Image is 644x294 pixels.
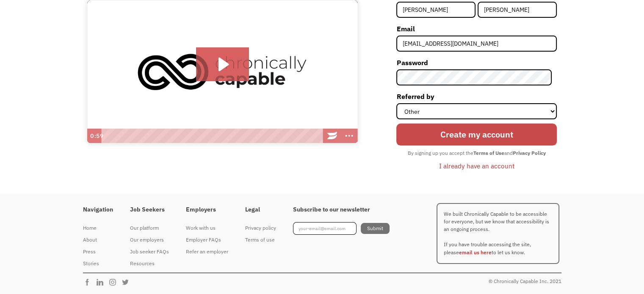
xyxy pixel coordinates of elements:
input: Create my account [396,124,557,146]
a: Home [83,222,113,234]
a: Press [83,246,113,258]
div: Refer an employer [186,247,228,257]
div: Home [83,223,113,233]
a: email us here [459,249,492,256]
a: Refer an employer [186,246,228,258]
input: your-email@email.com [293,222,357,235]
h4: Navigation [83,206,113,214]
h4: Subscribe to our newsletter [293,206,390,214]
img: Introducing Chronically Capable [87,0,358,143]
a: I already have an account [433,159,521,173]
div: By signing up you accept the and [404,148,550,159]
label: Referred by [396,90,557,103]
div: © Chronically Capable Inc. 2021 [489,276,561,286]
div: Playbar [105,129,320,143]
form: Footer Newsletter [293,222,390,235]
img: Chronically Capable Instagram Page [108,278,121,286]
input: john@doe.com [396,36,557,52]
strong: Terms of Use [473,150,504,156]
input: Submit [361,223,390,234]
div: Our employers [130,235,169,245]
div: Terms of use [245,235,276,245]
div: Our platform [130,223,169,233]
button: Show more buttons [341,129,358,143]
a: Resources [130,258,169,269]
img: Chronically Capable Twitter Page [121,278,134,286]
h4: Employers [186,206,228,214]
h4: Legal [245,206,276,214]
div: Stories [83,258,113,269]
a: Privacy policy [245,222,276,234]
div: Employer FAQs [186,235,228,245]
div: About [83,235,113,245]
div: Work with us [186,223,228,233]
a: Wistia Logo -- Learn More [324,129,341,143]
img: Chronically Capable Linkedin Page [96,278,108,286]
div: I already have an account [439,161,514,171]
h4: Job Seekers [130,206,169,214]
div: Resources [130,258,169,269]
input: Joni [396,2,475,18]
p: We built Chronically Capable to be accessible for everyone, but we know that accessibility is an ... [437,203,559,264]
label: Email [396,22,557,36]
div: Job seeker FAQs [130,247,169,257]
input: Mitchell [478,2,557,18]
div: Press [83,247,113,257]
button: Play Video: Introducing Chronically Capable [196,47,249,81]
a: Work with us [186,222,228,234]
strong: Privacy Policy [513,150,546,156]
a: Job seeker FAQs [130,246,169,258]
a: Our platform [130,222,169,234]
img: Chronically Capable Facebook Page [83,278,96,286]
a: Stories [83,258,113,269]
a: About [83,234,113,246]
a: Terms of use [245,234,276,246]
a: Employer FAQs [186,234,228,246]
a: Our employers [130,234,169,246]
label: Password [396,56,557,69]
div: Privacy policy [245,223,276,233]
